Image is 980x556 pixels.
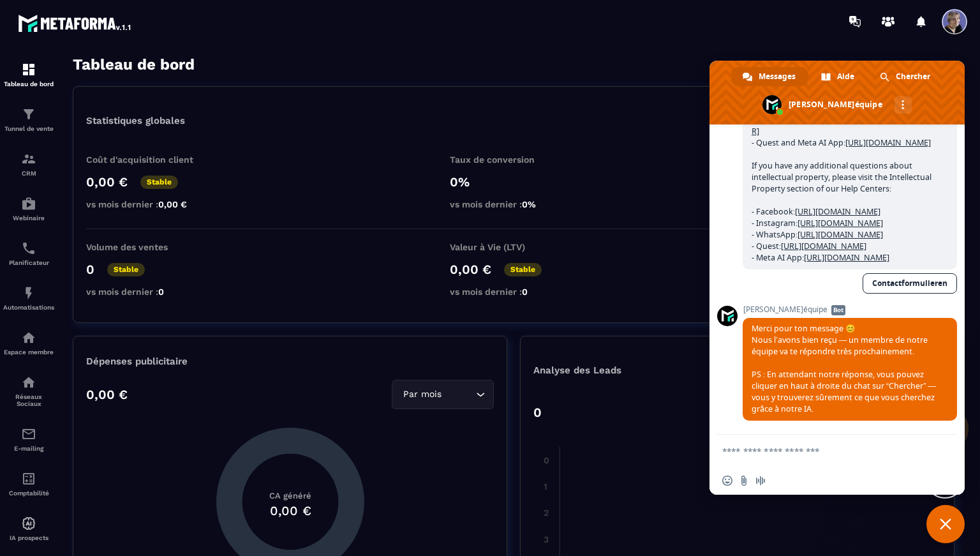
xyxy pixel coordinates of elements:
[544,507,549,518] tspan: 2
[86,199,214,209] p: vs mois dernier :
[3,393,54,407] p: Réseaux Sociaux
[522,287,528,297] span: 0
[810,59,896,70] p: Afficher le tableau :
[158,287,164,297] span: 0
[752,323,936,414] span: Merci pour ton message 😊 Nous l’avons bien reçu — un membre de notre équipe va te répondre très p...
[795,206,880,217] a: [URL][DOMAIN_NAME]
[868,67,943,86] a: Chercher
[3,125,54,132] p: Tunnel de vente
[722,435,926,467] textarea: Entrez votre message...
[3,52,54,97] a: formationformationTableau de bord
[21,426,36,442] img: email
[722,476,732,486] span: Insérer un emoji
[86,262,94,277] p: 0
[450,199,577,209] p: vs mois dernier :
[3,417,54,462] a: emailemailE-mailing
[544,481,547,492] tspan: 1
[86,174,128,190] p: 0,00 €
[21,471,36,486] img: accountant
[21,330,36,345] img: automations
[450,154,577,165] p: Taux de conversion
[86,242,214,252] p: Volume des ventes
[731,67,808,86] a: Messages
[86,356,494,367] p: Dépenses publicitaire
[140,176,178,189] p: Stable
[837,67,854,86] span: Aide
[533,405,542,420] p: 0
[896,67,930,86] span: Chercher
[544,455,549,465] tspan: 0
[450,242,577,252] p: Valeur à Vie (LTV)
[86,115,185,126] p: Statistiques globales
[522,199,536,209] span: 0%
[18,11,133,34] img: logo
[107,263,145,276] p: Stable
[798,218,883,229] a: [URL][DOMAIN_NAME]
[3,304,54,311] p: Automatisations
[21,516,36,531] img: automations
[450,174,577,190] p: 0%
[3,276,54,320] a: automationsautomationsAutomatisations
[3,445,54,452] p: E-mailing
[3,231,54,276] a: schedulerschedulerPlanificateur
[3,97,54,142] a: formationformationTunnel de vente
[450,287,577,297] p: vs mois dernier :
[743,305,957,314] span: [PERSON_NAME]équipe
[3,365,54,417] a: social-networksocial-networkRéseaux Sociaux
[21,151,36,167] img: formation
[3,490,54,497] p: Comptabilité
[903,59,954,70] p: Général
[3,320,54,365] a: automationsautomationsEspace membre
[86,287,214,297] p: vs mois dernier :
[544,534,549,545] tspan: 3
[21,285,36,301] img: automations
[798,229,883,240] a: [URL][DOMAIN_NAME]
[400,387,444,402] span: Par mois
[739,476,749,486] span: Envoyer un fichier
[392,380,494,409] div: Search for option
[21,62,36,77] img: formation
[3,462,54,506] a: accountantaccountantComptabilité
[86,154,214,165] p: Coût d'acquisition client
[21,107,36,122] img: formation
[450,262,491,277] p: 0,00 €
[926,505,965,543] a: Fermer le chat
[3,214,54,222] p: Webinaire
[158,199,187,209] span: 0,00 €
[3,142,54,186] a: formationformationCRM
[3,259,54,266] p: Planificateur
[781,241,866,252] a: [URL][DOMAIN_NAME]
[3,349,54,356] p: Espace membre
[831,305,845,315] span: Bot
[755,476,766,486] span: Message audio
[863,273,957,294] a: Contactformulieren
[504,263,542,276] p: Stable
[804,252,889,263] a: [URL][DOMAIN_NAME]
[86,387,128,402] p: 0,00 €
[444,387,473,402] input: Search for option
[810,67,867,86] a: Aide
[21,196,36,211] img: automations
[845,137,931,148] a: [URL][DOMAIN_NAME]
[3,170,54,177] p: CRM
[21,375,36,390] img: social-network
[3,534,54,541] p: IA prospects
[73,56,195,73] h3: Tableau de bord
[21,241,36,256] img: scheduler
[3,80,54,87] p: Tableau de bord
[759,67,796,86] span: Messages
[533,364,738,376] p: Analyse des Leads
[3,186,54,231] a: automationsautomationsWebinaire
